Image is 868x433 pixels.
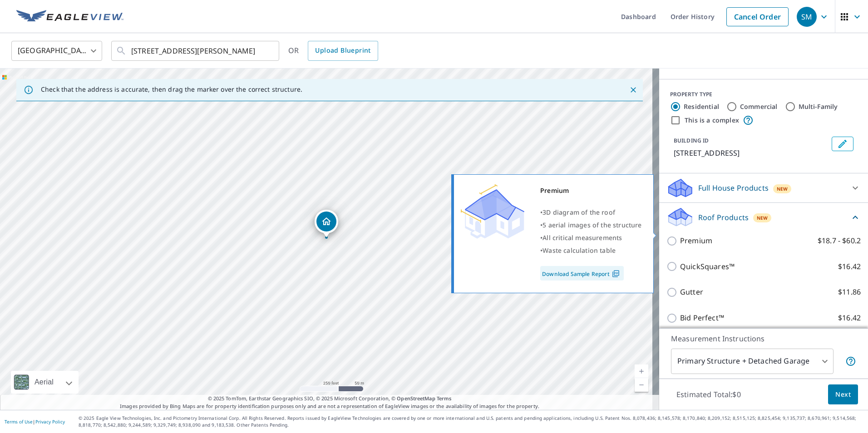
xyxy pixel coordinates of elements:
[315,45,370,56] span: Upload Blueprint
[835,389,851,400] span: Next
[131,38,261,64] input: Search by address or latitude-longitude
[680,235,712,246] p: Premium
[540,206,642,219] div: •
[674,137,709,144] p: BUILDING ID
[542,233,622,242] span: All critical measurements
[828,384,858,405] button: Next
[669,384,748,404] p: Estimated Total: $0
[540,231,642,244] div: •
[635,378,648,392] a: Current Level 17, Zoom Out
[680,312,724,324] p: Bid Perfect™
[610,270,622,278] img: Pdf Icon
[671,333,856,344] p: Measurement Instructions
[542,246,616,255] span: Waste calculation table
[540,244,642,257] div: •
[845,356,856,367] span: Your report will include the primary structure and a detached garage if one exists.
[397,395,435,402] a: OpenStreetMap
[79,415,863,428] p: © 2025 Eagle View Technologies, Inc. and Pictometry International Corp. All Rights Reserved. Repo...
[288,41,378,61] div: OR
[540,184,642,197] div: Premium
[540,266,624,280] a: Download Sample Report
[838,312,861,324] p: $16.42
[666,207,861,228] div: Roof ProductsNew
[674,148,828,158] p: [STREET_ADDRESS]
[684,102,719,111] label: Residential
[542,208,615,216] span: 3D diagram of the roof
[797,7,817,27] div: SM
[461,184,524,239] img: Premium
[726,7,789,26] a: Cancel Order
[777,185,788,192] span: New
[685,116,739,125] label: This is a complex
[838,261,861,272] p: $16.42
[698,212,749,223] p: Roof Products
[838,286,861,298] p: $11.86
[757,214,768,221] span: New
[315,210,338,238] div: Dropped pin, building 1, Residential property, 124 Oakwood Dr Clairton, PA 15025
[542,221,641,229] span: 5 aerial images of the structure
[671,349,833,374] div: Primary Structure + Detached Garage
[5,419,65,424] p: |
[208,395,452,403] span: © 2025 TomTom, Earthstar Geographics SIO, © 2025 Microsoft Corporation, ©
[16,10,123,24] img: EV Logo
[799,102,838,111] label: Multi-Family
[680,261,735,272] p: QuickSquares™
[666,177,861,199] div: Full House ProductsNew
[540,219,642,231] div: •
[308,41,378,61] a: Upload Blueprint
[32,371,56,394] div: Aerial
[670,90,857,98] div: PROPERTY TYPE
[680,286,703,298] p: Gutter
[35,418,65,425] a: Privacy Policy
[5,418,33,425] a: Terms of Use
[832,137,853,151] button: Edit building 1
[818,235,861,246] p: $18.7 - $60.2
[437,395,452,402] a: Terms
[740,102,778,111] label: Commercial
[41,85,302,93] p: Check that the address is accurate, then drag the marker over the correct structure.
[11,371,79,394] div: Aerial
[627,84,639,96] button: Close
[11,38,102,64] div: [GEOGRAPHIC_DATA]
[635,364,648,378] a: Current Level 17, Zoom In
[698,182,769,193] p: Full House Products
